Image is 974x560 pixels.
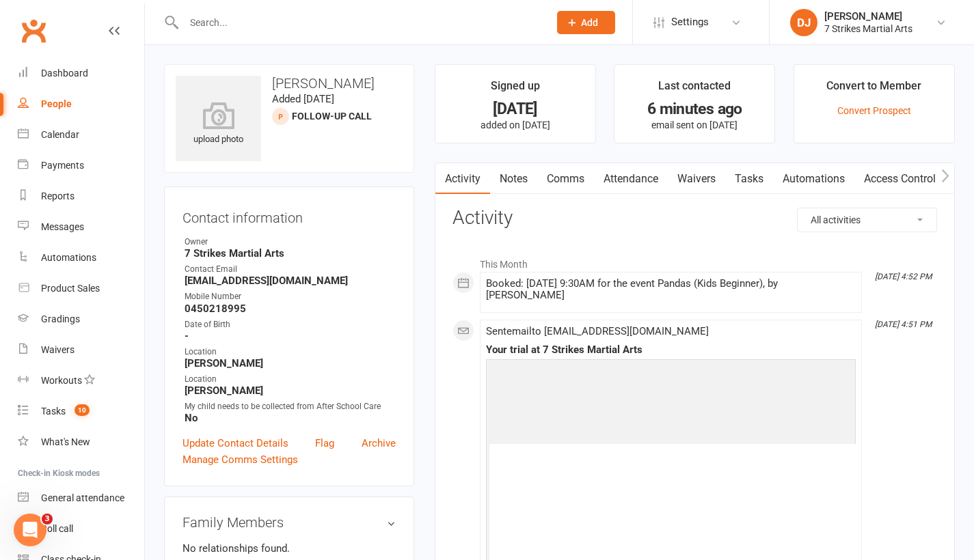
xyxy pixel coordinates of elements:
a: Access Control [854,163,945,195]
i: [DATE] 4:51 PM [875,320,932,329]
a: Update Contact Details [182,435,288,451]
div: People [41,98,72,109]
div: General attendance [41,492,124,503]
div: Owner [185,236,396,249]
div: My child needs to be collected from After School Care [185,400,396,413]
div: Calendar [41,129,79,140]
a: Waivers [18,335,144,365]
h3: Contact information [182,205,396,225]
div: Product Sales [41,283,100,294]
div: [PERSON_NAME] [824,10,912,23]
h3: Family Members [182,515,396,530]
div: Contact Email [185,263,396,276]
span: Settings [671,7,709,38]
p: added on [DATE] [448,120,583,130]
div: 6 minutes ago [627,102,762,116]
a: Workouts [18,365,144,396]
a: Tasks [725,163,773,195]
div: upload photo [176,102,261,147]
div: Payments [41,160,84,171]
a: General attendance kiosk mode [18,483,144,514]
strong: 7 Strikes Martial Arts [185,247,396,260]
h3: Activity [452,208,937,229]
a: Automations [773,163,854,195]
a: Manage Comms Settings [182,451,298,468]
a: Clubworx [16,14,51,48]
input: Search... [180,13,539,32]
p: No relationships found. [182,540,396,557]
a: Waivers [668,163,725,195]
div: What's New [41,436,90,447]
a: Messages [18,212,144,242]
div: Messages [41,221,84,232]
a: Convert Prospect [837,105,911,116]
a: Attendance [594,163,668,195]
a: Calendar [18,120,144,150]
div: Mobile Number [185,290,396,303]
strong: [PERSON_NAME] [185,357,396,369]
div: Date of Birth [185,318,396,331]
a: Automations [18,242,144,273]
a: Flag [315,435,334,451]
span: Add [581,17,598,28]
time: Added [DATE] [272,93,334,105]
div: Gradings [41,313,80,324]
div: Dashboard [41,68,88,79]
div: 7 Strikes Martial Arts [824,23,912,35]
div: Signed up [491,77,540,102]
span: Follow-up Call [292,111,372,122]
a: Notes [490,163,537,195]
strong: [PERSON_NAME] [185,384,396,397]
span: 3 [42,514,53,524]
strong: 0450218995 [185,303,396,315]
button: Add [557,11,615,34]
div: Reports [41,191,75,201]
a: Dashboard [18,58,144,89]
a: Payments [18,150,144,181]
div: Last contacted [658,77,731,102]
a: What's New [18,427,144,458]
div: Automations [41,252,96,263]
div: Waivers [41,344,75,355]
div: Tasks [41,406,66,417]
h3: [PERSON_NAME] [176,76,403,91]
iframe: Intercom live chat [14,514,46,546]
span: Sent email to [EMAIL_ADDRESS][DOMAIN_NAME] [486,325,709,337]
li: This Month [452,250,937,272]
strong: No [185,412,396,424]
div: [DATE] [448,102,583,116]
strong: [EMAIL_ADDRESS][DOMAIN_NAME] [185,275,396,287]
a: Roll call [18,514,144,544]
a: Comms [537,163,594,195]
div: Convert to Member [826,77,921,102]
span: 10 [75,404,90,416]
strong: - [185,330,396,342]
a: Activity [435,163,490,195]
a: Product Sales [18,273,144,304]
a: Reports [18,181,144,212]
i: [DATE] 4:52 PM [875,272,932,281]
a: Archive [362,435,396,451]
a: People [18,89,144,120]
div: Booked: [DATE] 9:30AM for the event Pandas (Kids Beginner), by [PERSON_NAME] [486,278,856,301]
a: Tasks 10 [18,396,144,427]
div: DJ [790,9,817,36]
div: Location [185,346,396,359]
div: Roll call [41,523,73,534]
a: Gradings [18,304,144,335]
div: Your trial at 7 Strikes Martial Arts [486,344,856,356]
div: Workouts [41,375,82,386]
div: Location [185,373,396,386]
p: email sent on [DATE] [627,120,762,130]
